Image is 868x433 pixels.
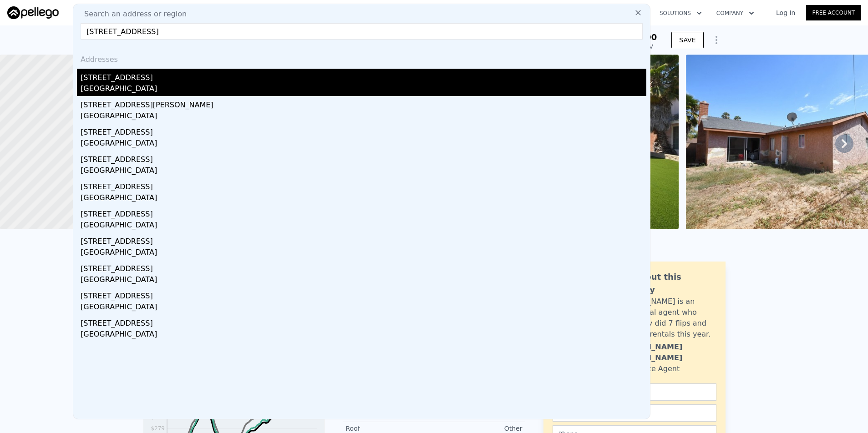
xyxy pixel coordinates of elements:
[81,83,646,96] div: [GEOGRAPHIC_DATA]
[81,274,646,287] div: [GEOGRAPHIC_DATA]
[77,47,646,69] div: Addresses
[81,151,646,165] div: [STREET_ADDRESS]
[707,31,726,49] button: Show Options
[81,138,646,151] div: [GEOGRAPHIC_DATA]
[81,192,646,205] div: [GEOGRAPHIC_DATA]
[81,314,646,329] div: [STREET_ADDRESS]
[81,247,646,260] div: [GEOGRAPHIC_DATA]
[81,23,643,40] input: Enter an address, city, region, neighborhood or zip code
[346,424,434,433] div: Roof
[81,232,646,247] div: [STREET_ADDRESS]
[615,296,716,340] div: [PERSON_NAME] is an active local agent who personally did 7 flips and bought 3 rentals this year.
[81,220,646,232] div: [GEOGRAPHIC_DATA]
[81,123,646,138] div: [STREET_ADDRESS]
[652,5,709,21] button: Solutions
[7,6,59,19] img: Pellego
[81,178,646,192] div: [STREET_ADDRESS]
[81,69,646,83] div: [STREET_ADDRESS]
[77,9,187,20] span: Search an address or region
[671,32,703,48] button: SAVE
[81,329,646,342] div: [GEOGRAPHIC_DATA]
[81,287,646,302] div: [STREET_ADDRESS]
[81,96,646,111] div: [STREET_ADDRESS][PERSON_NAME]
[434,424,523,433] div: Other
[81,260,646,274] div: [STREET_ADDRESS]
[765,8,806,17] a: Log In
[615,342,716,363] div: [PERSON_NAME] [PERSON_NAME]
[151,414,165,421] tspan: $339
[709,5,761,21] button: Company
[81,111,646,123] div: [GEOGRAPHIC_DATA]
[81,165,646,178] div: [GEOGRAPHIC_DATA]
[806,5,861,20] a: Free Account
[81,205,646,220] div: [STREET_ADDRESS]
[615,271,716,296] div: Ask about this property
[151,425,165,432] tspan: $279
[81,302,646,314] div: [GEOGRAPHIC_DATA]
